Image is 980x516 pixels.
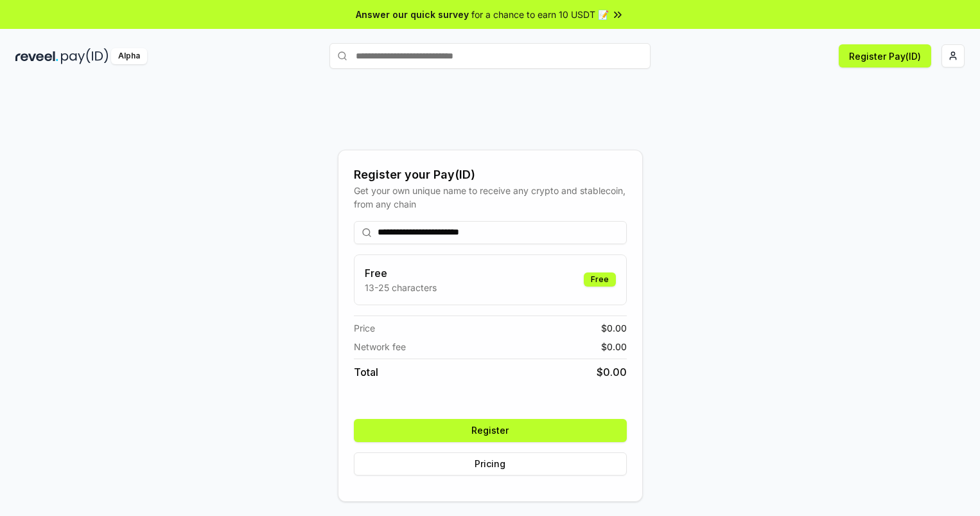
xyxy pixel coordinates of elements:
[471,8,609,21] span: for a chance to earn 10 USDT 📝
[111,48,147,64] div: Alpha
[354,419,627,442] button: Register
[61,48,109,64] img: pay_id
[354,321,375,335] span: Price
[354,166,627,184] div: Register your Pay(ID)
[354,340,406,353] span: Network fee
[365,281,437,294] p: 13-25 characters
[601,321,627,335] span: $ 0.00
[354,184,627,211] div: Get your own unique name to receive any crypto and stablecoin, from any chain
[354,452,627,476] button: Pricing
[597,364,627,380] span: $ 0.00
[356,8,469,21] span: Answer our quick survey
[354,364,378,380] span: Total
[584,272,616,287] div: Free
[601,340,627,353] span: $ 0.00
[15,48,58,64] img: reveel_dark
[839,44,931,67] button: Register Pay(ID)
[365,265,437,281] h3: Free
